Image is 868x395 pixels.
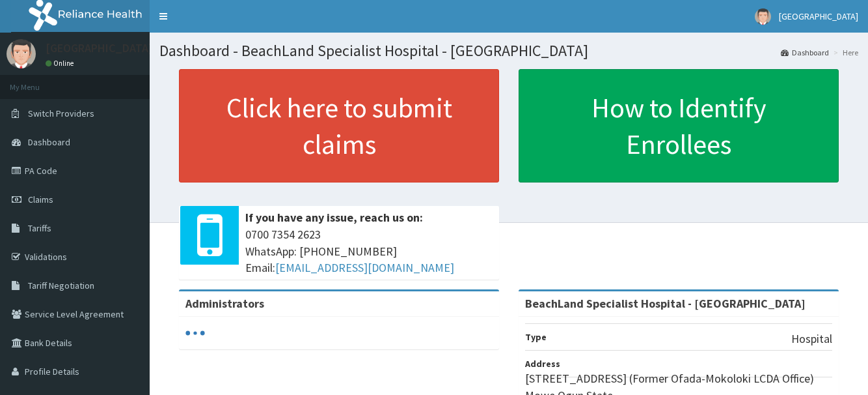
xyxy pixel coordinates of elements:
[275,260,454,275] a: [EMAIL_ADDRESS][DOMAIN_NAME]
[185,323,205,343] svg: audio-loading
[185,296,264,311] b: Administrators
[830,47,858,58] li: Here
[525,358,560,370] b: Address
[28,108,94,119] span: Switch Providers
[519,69,839,183] a: How to Identify Enrollees
[525,296,806,311] strong: BeachLand Specialist Hospital - [GEOGRAPHIC_DATA]
[779,10,858,22] span: [GEOGRAPHIC_DATA]
[525,331,547,343] b: Type
[179,69,499,183] a: Click here to submit claims
[46,42,153,54] p: [GEOGRAPHIC_DATA]
[7,39,36,68] img: User Image
[791,330,832,347] p: Hospital
[28,280,94,291] span: Tariff Negotiation
[245,210,423,225] b: If you have any issue, reach us on:
[245,226,493,276] span: 0700 7354 2623 WhatsApp: [PHONE_NUMBER] Email:
[28,136,70,148] span: Dashboard
[28,194,53,205] span: Claims
[755,8,771,25] img: User Image
[28,222,51,234] span: Tariffs
[46,59,77,68] a: Online
[159,42,858,59] h1: Dashboard - BeachLand Specialist Hospital - [GEOGRAPHIC_DATA]
[781,47,829,58] a: Dashboard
